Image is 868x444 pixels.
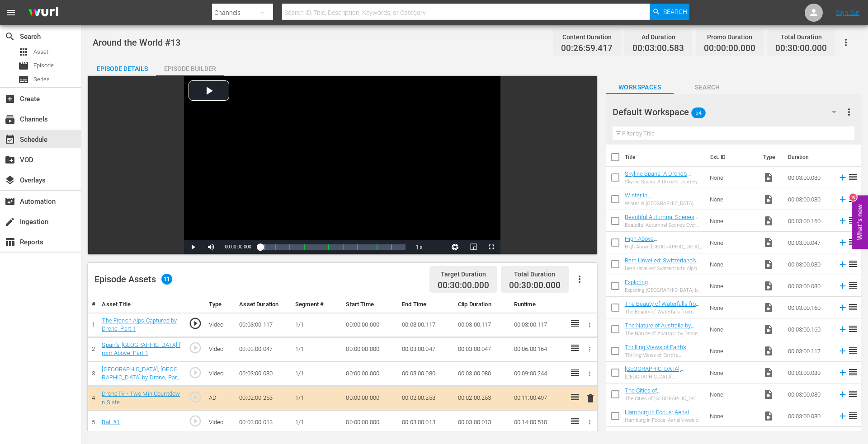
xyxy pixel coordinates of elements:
[625,279,687,299] a: Exploring [GEOGRAPHIC_DATA] by Drone, Part 2
[706,232,759,253] td: None
[848,237,859,248] span: reorder
[784,383,834,405] td: 00:03:00.080
[625,235,697,249] a: High Above [GEOGRAPHIC_DATA], Part 1
[585,392,596,405] button: delete
[674,82,741,93] span: Search
[205,296,236,313] th: Type
[706,405,759,427] td: None
[18,61,29,71] span: Episode
[784,405,834,427] td: 00:03:00.080
[292,296,342,313] th: Segment #
[205,361,236,386] td: Video
[88,58,156,79] div: Episode Details
[94,274,172,285] div: Episode Assets
[613,99,845,125] div: Default Workspace
[236,411,292,435] td: 00:03:00.013
[848,280,859,291] span: reorder
[625,352,703,358] div: Thrilling Views of Earth's Naturescape, Part #4
[784,167,834,188] td: 00:03:00.080
[156,58,224,79] div: Episode Builder
[650,4,689,20] button: Search
[510,296,566,313] th: Runtime
[88,386,98,411] td: 4
[5,237,15,248] span: Reports
[454,337,510,361] td: 00:03:00.047
[510,337,566,361] td: 00:06:00.164
[706,383,759,405] td: None
[342,361,398,386] td: 00:00:00.000
[33,61,54,70] span: Episode
[758,145,783,170] th: Type
[236,337,292,361] td: 00:03:00.047
[625,331,703,337] div: The Nature of Australia by Drone, Part 3
[88,411,98,435] td: 5
[5,31,15,42] span: Search
[5,216,15,227] span: Ingestion
[342,386,398,411] td: 00:00:00.000
[838,281,848,291] svg: Add to Episode
[292,337,342,361] td: 1/1
[632,31,684,43] div: Ad Duration
[606,82,674,93] span: Workspaces
[763,172,774,183] span: Video
[625,365,689,386] a: [GEOGRAPHIC_DATA], [GEOGRAPHIC_DATA] Captured by Drone, Part 1
[838,346,848,356] svg: Add to Episode
[205,337,236,361] td: Video
[625,417,703,423] div: Hamburg in Focus: Aerial Views of a Germany's Vibrant [GEOGRAPHIC_DATA], Part 1
[763,302,774,313] span: Video
[705,145,758,170] th: Ext. ID
[625,396,703,402] div: The Cities of [GEOGRAPHIC_DATA] by [PERSON_NAME], Part 1
[763,411,774,421] span: Video
[88,337,98,361] td: 2
[838,259,848,269] svg: Add to Episode
[775,43,827,54] span: 00:30:00.000
[625,170,702,197] a: Skyline Spans: A Drone's Journey Across Iconic Bridges in [GEOGRAPHIC_DATA], Part 2
[98,296,184,313] th: Asset Title
[848,215,859,226] span: reorder
[510,386,566,411] td: 00:11:00.497
[236,296,292,313] th: Asset Duration
[189,366,202,379] span: play_circle_outline
[784,210,834,232] td: 00:03:00.160
[102,419,120,425] a: Bali #1
[438,280,489,291] span: 00:30:00.000
[763,367,774,378] span: Video
[848,193,859,204] span: reorder
[784,275,834,297] td: 00:03:00.080
[398,386,454,411] td: 00:02:00.253
[706,210,759,232] td: None
[838,216,848,226] svg: Add to Episode
[763,389,774,400] span: Video
[398,361,454,386] td: 00:03:00.080
[292,313,342,337] td: 1/1
[454,386,510,411] td: 00:02:00.253
[706,297,759,318] td: None
[18,74,29,85] span: Series
[189,317,202,330] span: play_circle_outline
[189,341,202,355] span: play_circle_outline
[706,275,759,297] td: None
[625,257,700,277] a: Bern Unveiled: Switzerland’s Alpine Wonders, Captured from Above, Part 1
[205,411,236,435] td: Video
[848,172,859,182] span: reorder
[454,296,510,313] th: Clip Duration
[838,324,848,334] svg: Add to Episode
[510,361,566,386] td: 00:09:00.244
[706,318,759,340] td: None
[838,238,848,248] svg: Add to Episode
[205,386,236,411] td: AD
[625,201,703,206] div: Winter in [GEOGRAPHIC_DATA], Captured by FPV Drones, Part 1
[454,313,510,337] td: 00:03:00.117
[625,344,690,357] a: Thrilling Views of Earth's Naturescape, Part #4
[625,266,703,271] div: Bern Unveiled: Switzerland’s Alpine Wonders, Captured from Above, Part 1
[852,195,868,249] button: Open Feedback Widget
[625,287,703,293] div: Exploring [GEOGRAPHIC_DATA] by Drone, Part 2
[292,386,342,411] td: 1/1
[784,297,834,318] td: 00:03:00.160
[5,114,15,125] span: Channels
[342,337,398,361] td: 00:00:00.000
[704,43,755,54] span: 00:00:00.000
[704,31,755,43] div: Promo Duration
[763,237,774,248] span: Video
[236,313,292,337] td: 00:03:00.117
